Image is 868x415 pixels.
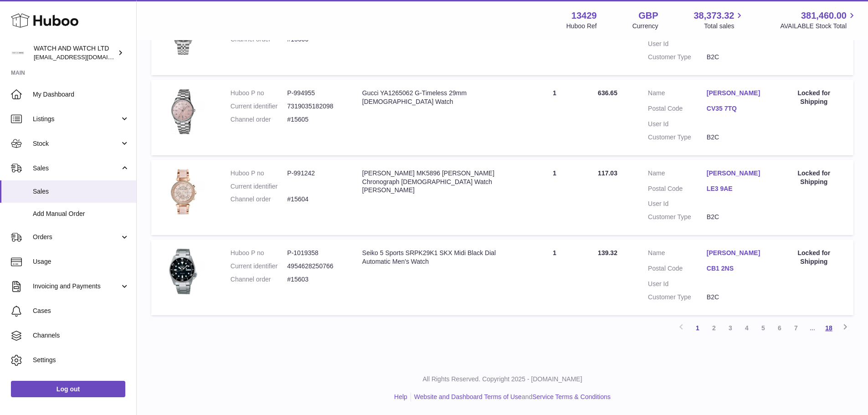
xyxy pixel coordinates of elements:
[160,89,206,134] img: 1719997027.jpg
[648,53,707,61] dt: Customer Type
[706,320,722,336] a: 2
[707,89,765,97] a: [PERSON_NAME]
[707,53,765,61] dd: B2C
[739,320,755,336] a: 4
[648,184,707,195] dt: Postal Code
[414,393,522,400] a: Website and Dashboard Terms of Use
[231,169,288,178] dt: Huboo P no
[689,320,706,336] a: 1
[394,393,407,400] a: Help
[33,233,120,241] span: Orders
[648,104,707,115] dt: Postal Code
[33,257,129,266] span: Usage
[598,89,617,97] span: 636.65
[598,169,617,177] span: 117.03
[362,169,511,195] div: [PERSON_NAME] MK5896 [PERSON_NAME] Chronograph [DEMOGRAPHIC_DATA] Watch [PERSON_NAME]
[231,195,288,204] dt: Channel order
[231,182,288,191] dt: Current identifier
[566,22,597,31] div: Huboo Ref
[707,104,765,113] a: CV35 7TQ
[33,139,120,148] span: Stock
[707,213,765,221] dd: B2C
[648,280,707,288] dt: User Id
[287,195,344,204] dd: #15604
[287,115,344,124] dd: #15605
[231,115,288,124] dt: Channel order
[707,184,765,193] a: LE3 9AE
[231,89,288,97] dt: Huboo P no
[771,320,788,336] a: 6
[11,381,125,397] a: Log out
[788,320,804,336] a: 7
[704,22,745,31] span: Total sales
[571,10,597,22] strong: 13429
[648,133,707,142] dt: Customer Type
[598,249,617,256] span: 139.32
[532,393,611,400] a: Service Terms & Conditions
[707,169,765,178] a: [PERSON_NAME]
[648,249,707,260] dt: Name
[231,102,288,111] dt: Current identifier
[648,264,707,275] dt: Postal Code
[520,80,589,155] td: 1
[632,22,658,31] div: Currency
[821,320,837,336] a: 18
[231,262,288,271] dt: Current identifier
[520,160,589,236] td: 1
[34,53,134,61] span: [EMAIL_ADDRESS][DOMAIN_NAME]
[33,90,129,99] span: My Dashboard
[287,249,344,257] dd: P-1019358
[804,320,821,336] span: ...
[160,169,206,215] img: 1718063754.jpg
[784,169,844,186] div: Locked for Shipping
[231,249,288,257] dt: Huboo P no
[801,10,847,22] span: 381,460.00
[33,307,129,315] span: Cases
[160,249,206,294] img: 1731278128.png
[707,249,765,257] a: [PERSON_NAME]
[34,44,116,61] div: WATCH AND WATCH LTD
[362,89,511,106] div: Gucci YA1265062 G-Timeless 29mm [DEMOGRAPHIC_DATA] Watch
[287,275,344,284] dd: #15603
[722,320,739,336] a: 3
[33,356,129,364] span: Settings
[287,169,344,178] dd: P-991242
[362,249,511,266] div: Seiko 5 Sports SRPK29K1 SKX Midi Black Dial Automatic Men's Watch
[287,89,344,97] dd: P-994955
[411,393,611,401] li: and
[784,249,844,266] div: Locked for Shipping
[780,10,857,31] a: 381,460.00 AVAILABLE Stock Total
[33,210,129,218] span: Add Manual Order
[287,262,344,271] dd: 4954628250766
[707,133,765,142] dd: B2C
[693,10,734,22] span: 38,373.32
[693,10,745,31] a: 38,373.32 Total sales
[648,40,707,48] dt: User Id
[287,102,344,111] dd: 7319035182098
[780,22,857,31] span: AVAILABLE Stock Total
[648,293,707,302] dt: Customer Type
[33,331,129,340] span: Channels
[144,375,861,384] p: All Rights Reserved. Copyright 2025 - [DOMAIN_NAME]
[33,115,120,123] span: Listings
[638,10,658,22] strong: GBP
[648,89,707,100] dt: Name
[755,320,771,336] a: 5
[33,187,129,196] span: Sales
[648,200,707,208] dt: User Id
[33,282,120,291] span: Invoicing and Payments
[784,89,844,106] div: Locked for Shipping
[707,293,765,302] dd: B2C
[520,240,589,315] td: 1
[231,275,288,284] dt: Channel order
[707,264,765,273] a: CB1 2NS
[648,213,707,221] dt: Customer Type
[33,164,120,173] span: Sales
[648,169,707,180] dt: Name
[11,46,25,60] img: internalAdmin-13429@internal.huboo.com
[648,120,707,128] dt: User Id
